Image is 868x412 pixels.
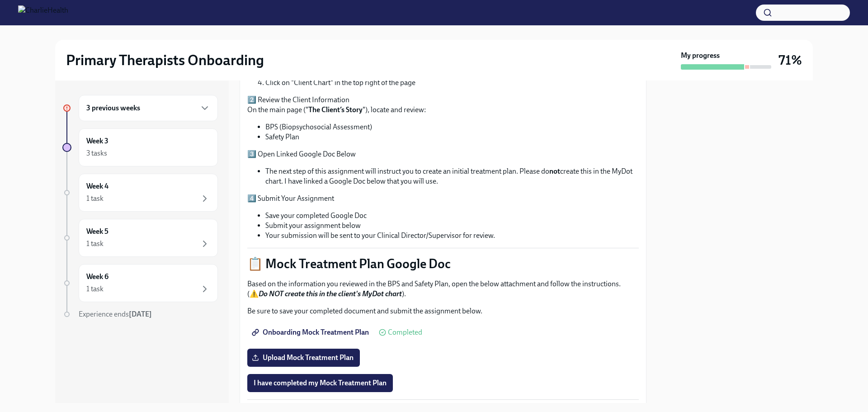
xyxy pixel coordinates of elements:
[86,194,104,204] div: 1 task
[247,306,639,316] p: Be sure to save your completed document and submit the assignment below.
[681,51,720,61] strong: My progress
[549,167,560,175] strong: not
[62,219,218,257] a: Week 51 task
[247,279,639,299] p: Based on the information you reviewed in the BPS and Safety Plan, open the below attachment and f...
[62,264,218,302] a: Week 61 task
[86,239,104,249] div: 1 task
[86,227,108,237] h6: Week 5
[86,272,108,282] h6: Week 6
[254,353,354,362] span: Upload Mock Treatment Plan
[254,379,387,388] span: I have completed my Mock Treatment Plan
[18,5,68,20] img: CharlieHealth
[308,105,363,114] strong: The Client’s Story
[79,95,218,121] div: 3 previous weeks
[265,211,639,221] li: Save your completed Google Doc
[247,374,393,392] button: I have completed my Mock Treatment Plan
[129,310,152,318] strong: [DATE]
[265,231,639,241] li: Your submission will be sent to your Clinical Director/Supervisor for review.
[247,323,375,341] a: Onboarding Mock Treatment Plan
[62,128,218,166] a: Week 33 tasks
[259,289,402,298] strong: Do NOT create this in the client's MyDot chart
[86,148,107,158] div: 3 tasks
[265,122,639,132] li: BPS (Biopsychosocial Assessment)
[86,136,108,146] h6: Week 3
[778,52,802,68] h3: 71%
[86,284,104,294] div: 1 task
[247,349,360,367] label: Upload Mock Treatment Plan
[265,166,639,186] li: The next step of this assignment will instruct you to create an initial treatment plan. Please do...
[86,103,140,113] h6: 3 previous weeks
[62,174,218,212] a: Week 41 task
[265,221,639,231] li: Submit your assignment below
[247,256,639,272] p: 📋 Mock Treatment Plan Google Doc
[79,310,152,318] span: Experience ends
[247,194,639,204] p: 4️⃣ Submit Your Assignment
[254,328,369,337] span: Onboarding Mock Treatment Plan
[66,51,264,69] h2: Primary Therapists Onboarding
[265,78,639,88] li: Click on "Client Chart" in the top right of the page
[265,132,639,142] li: Safety Plan
[388,329,422,336] span: Completed
[247,149,639,159] p: 3️⃣ Open Linked Google Doc Below
[86,181,108,191] h6: Week 4
[247,95,639,115] p: 2️⃣ Review the Client Information On the main page (" "), locate and review:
